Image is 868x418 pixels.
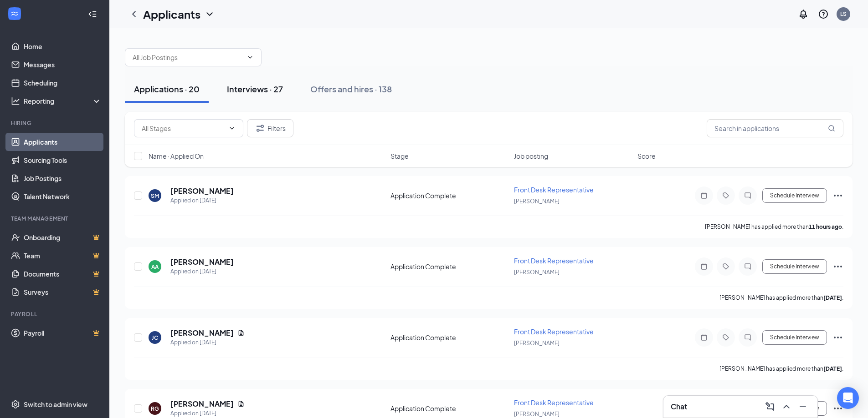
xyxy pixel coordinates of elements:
[832,261,843,272] svg: Ellipses
[797,401,808,412] svg: Minimize
[779,399,794,414] button: ChevronUp
[11,400,20,409] svg: Settings
[24,169,102,187] a: Job Postings
[151,263,159,271] div: AA
[514,411,560,418] span: [PERSON_NAME]
[707,119,843,137] input: Search in applications
[699,192,709,199] svg: Note
[823,365,842,372] b: [DATE]
[720,334,731,341] svg: Tag
[24,96,102,106] div: Reporting
[720,263,731,270] svg: Tag
[832,190,843,201] svg: Ellipses
[227,83,283,95] div: Interviews · 27
[88,10,97,19] svg: Collapse
[514,257,594,265] span: Front Desk Representative
[237,400,245,408] svg: Document
[133,52,243,62] input: All Job Postings
[204,9,215,20] svg: ChevronDown
[765,401,776,412] svg: ComposeMessage
[310,83,392,95] div: Offers and hires · 138
[514,151,548,161] span: Job posting
[247,119,293,137] button: Filter Filters
[840,10,847,18] div: LS
[742,263,753,270] svg: ChatInactive
[228,125,236,132] svg: ChevronDown
[720,192,731,199] svg: Tag
[514,186,594,194] span: Front Desk Representative
[762,330,827,345] button: Schedule Interview
[255,123,266,134] svg: Filter
[699,263,709,270] svg: Note
[671,402,687,412] h3: Chat
[514,327,594,336] span: Front Desk Representative
[152,334,158,342] div: JC
[699,334,709,341] svg: Note
[128,9,139,20] svg: ChevronLeft
[24,133,102,151] a: Applicants
[719,365,843,373] p: [PERSON_NAME] has applied more than .
[796,399,810,414] button: Minimize
[781,401,792,412] svg: ChevronUp
[390,333,508,342] div: Application Complete
[237,329,245,337] svg: Document
[170,196,234,205] div: Applied on [DATE]
[837,387,859,409] div: Open Intercom Messenger
[390,262,508,271] div: Application Complete
[149,151,204,161] span: Name · Applied On
[637,151,656,161] span: Score
[24,151,102,169] a: Sourcing Tools
[170,399,234,409] h5: [PERSON_NAME]
[24,400,87,409] div: Switch to admin view
[823,294,842,301] b: [DATE]
[390,191,508,200] div: Application Complete
[24,55,102,74] a: Messages
[514,198,560,205] span: [PERSON_NAME]
[11,96,20,106] svg: Analysis
[742,192,753,199] svg: ChatInactive
[832,403,843,414] svg: Ellipses
[514,340,560,347] span: [PERSON_NAME]
[134,83,200,95] div: Applications · 20
[742,334,753,341] svg: ChatInactive
[170,186,234,196] h5: [PERSON_NAME]
[11,119,100,127] div: Hiring
[798,9,809,20] svg: Notifications
[24,74,102,92] a: Scheduling
[24,283,102,301] a: SurveysCrown
[170,409,245,418] div: Applied on [DATE]
[818,9,829,20] svg: QuestionInfo
[390,404,508,413] div: Application Complete
[24,324,102,342] a: PayrollCrown
[514,269,560,276] span: [PERSON_NAME]
[24,265,102,283] a: DocumentsCrown
[24,228,102,247] a: OnboardingCrown
[11,215,100,222] div: Team Management
[514,398,594,407] span: Front Desk Representative
[809,223,842,230] b: 11 hours ago
[832,332,843,343] svg: Ellipses
[24,187,102,206] a: Talent Network
[705,223,843,231] p: [PERSON_NAME] has applied more than .
[151,405,159,413] div: RG
[247,54,254,61] svg: ChevronDown
[170,257,234,267] h5: [PERSON_NAME]
[170,338,245,347] div: Applied on [DATE]
[10,9,19,18] svg: WorkstreamLogo
[24,37,102,55] a: Home
[719,294,843,302] p: [PERSON_NAME] has applied more than .
[24,247,102,265] a: TeamCrown
[390,151,409,161] span: Stage
[763,399,777,414] button: ComposeMessage
[170,267,234,276] div: Applied on [DATE]
[170,328,234,338] h5: [PERSON_NAME]
[143,6,200,22] h1: Applicants
[151,192,159,200] div: SM
[142,123,225,133] input: All Stages
[762,259,827,274] button: Schedule Interview
[762,188,827,203] button: Schedule Interview
[11,310,100,318] div: Payroll
[828,125,835,132] svg: MagnifyingGlass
